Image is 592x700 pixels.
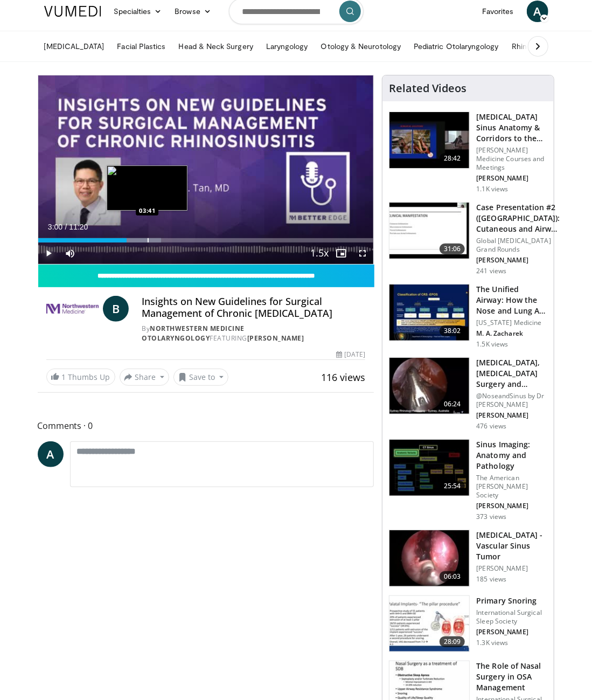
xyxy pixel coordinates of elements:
[476,392,547,409] p: @NoseandSinus by Dr [PERSON_NAME]
[476,174,547,183] p: [PERSON_NAME]
[476,202,560,234] h3: Case Presentation #2 ([GEOGRAPHIC_DATA]): Cutaneous and Airway Lesions i…
[60,242,81,264] button: Mute
[389,285,469,341] img: fce5840f-3651-4d2e-85b0-3edded5ac8fb.150x105_q85_crop-smart_upscale.jpg
[440,481,465,491] span: 25:54
[476,512,506,521] p: 373 views
[476,502,547,510] p: [PERSON_NAME]
[389,82,466,95] h4: Related Videos
[440,153,465,164] span: 28:42
[476,284,547,316] h3: The Unified Airway: How the Nose and Lung Are Connected?
[321,371,365,384] span: 116 views
[389,439,547,521] a: 25:54 Sinus Imaging: Anatomy and Pathology The American [PERSON_NAME] Society [PERSON_NAME] 373 v...
[389,284,547,349] a: 38:02 The Unified Airway: How the Nose and Lung Are Connected? [US_STATE] Medicine M. A. Zacharek...
[476,329,547,338] p: M. A. Zacharek
[476,530,547,562] h3: [MEDICAL_DATA] - Vascular Sinus Tumor
[476,439,547,472] h3: Sinus Imaging: Anatomy and Pathology
[389,112,547,193] a: 28:42 [MEDICAL_DATA] Sinus Anatomy & Corridors to the Skull Base [PERSON_NAME] Medicine Courses a...
[389,596,469,652] img: f99a7aab-5e09-49b4-aa65-81a8592f75e8.150x105_q85_crop-smart_upscale.jpg
[62,372,66,382] span: 1
[476,267,506,275] p: 241 views
[476,608,547,626] p: International Surgical Sleep Society
[107,165,187,211] img: image.jpeg
[46,296,99,322] img: Northwestern Medicine Otolaryngology
[108,1,169,22] a: Specialties
[315,36,407,57] a: Otology & Neurotology
[336,350,365,359] div: [DATE]
[476,340,508,349] p: 1.5K views
[142,324,365,343] div: By FEATURING
[389,595,547,653] a: 28:09 Primary Snoring International Surgical Sleep Society [PERSON_NAME] 1.3K views
[476,1,520,22] a: Favorites
[260,36,315,57] a: Laryngology
[389,530,547,587] a: 06:03 [MEDICAL_DATA] - Vascular Sinus Tumor [PERSON_NAME] 185 views
[173,369,228,386] button: Save to
[168,1,218,22] a: Browse
[48,223,62,231] span: 3:00
[476,628,547,636] p: [PERSON_NAME]
[440,571,465,582] span: 06:03
[476,474,547,500] p: The American [PERSON_NAME] Society
[38,242,60,264] button: Play
[389,358,469,414] img: 5c1a841c-37ed-4666-a27e-9093f124e297.150x105_q85_crop-smart_upscale.jpg
[476,185,508,193] p: 1.1K views
[476,318,547,327] p: [US_STATE] Medicine
[440,325,465,336] span: 38:02
[440,399,465,410] span: 06:24
[476,661,547,693] h3: The Role of Nasal Surgery in OSA Management
[476,639,508,647] p: 1.3K views
[440,244,465,254] span: 31:06
[476,411,547,420] p: [PERSON_NAME]
[389,203,469,259] img: 283069f7-db48-4020-b5ba-d883939bec3b.150x105_q85_crop-smart_upscale.jpg
[527,1,548,22] a: A
[120,369,170,386] button: Share
[38,238,374,242] div: Progress Bar
[476,595,547,606] h3: Primary Snoring
[38,75,374,264] video-js: Video Player
[476,237,560,254] p: Global [MEDICAL_DATA] Grand Rounds
[38,36,111,57] a: [MEDICAL_DATA]
[389,112,469,168] img: 276d523b-ec6d-4eb7-b147-bbf3804ee4a7.150x105_q85_crop-smart_upscale.jpg
[476,256,560,265] p: [PERSON_NAME]
[46,369,115,385] a: 1 Thumbs Up
[172,36,260,57] a: Head & Neck Surgery
[389,357,547,431] a: 06:24 [MEDICAL_DATA],[MEDICAL_DATA] Surgery and Airflow @NoseandSinus by Dr [PERSON_NAME] [PERSON...
[352,242,373,264] button: Fullscreen
[142,324,245,343] a: Northwestern Medicine Otolaryngology
[476,564,547,573] p: [PERSON_NAME]
[505,36,585,57] a: Rhinology & Allergy
[476,146,547,172] p: [PERSON_NAME] Medicine Courses and Meetings
[69,223,88,231] span: 11:20
[389,440,469,496] img: 5d00bf9a-6682-42b9-8190-7af1e88f226b.150x105_q85_crop-smart_upscale.jpg
[476,357,547,390] h3: [MEDICAL_DATA],[MEDICAL_DATA] Surgery and Airflow
[389,202,547,275] a: 31:06 Case Presentation #2 ([GEOGRAPHIC_DATA]): Cutaneous and Airway Lesions i… Global [MEDICAL_D...
[44,6,101,17] img: VuMedi Logo
[103,296,129,322] a: B
[309,242,330,264] button: Playback Rate
[476,422,506,431] p: 476 views
[38,419,374,433] span: Comments 0
[65,223,67,231] span: /
[247,334,304,343] a: [PERSON_NAME]
[440,636,465,647] span: 28:09
[389,530,469,586] img: 9ed0e65e-186e-47f9-881c-899f9222644a.150x105_q85_crop-smart_upscale.jpg
[476,575,506,584] p: 185 views
[142,296,365,319] h4: Insights on New Guidelines for Surgical Management of Chronic [MEDICAL_DATA]
[476,112,547,144] h3: [MEDICAL_DATA] Sinus Anatomy & Corridors to the Skull Base
[407,36,505,57] a: Pediatric Otolaryngology
[38,441,64,467] a: A
[110,36,172,57] a: Facial Plastics
[330,242,352,264] button: Enable picture-in-picture mode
